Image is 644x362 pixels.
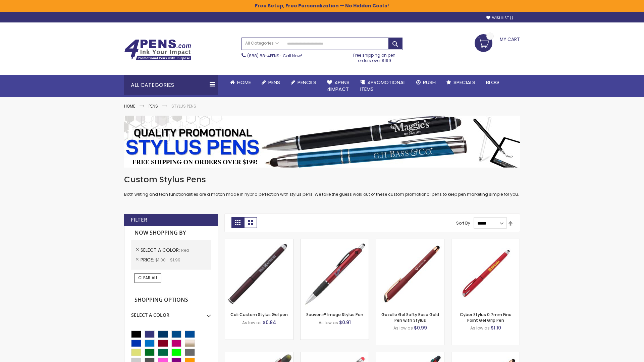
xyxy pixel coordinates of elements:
img: Cyber Stylus 0.7mm Fine Point Gel Grip Pen-Red [451,239,520,307]
span: Specials [453,79,475,86]
div: All Categories [124,75,218,95]
span: As low as [319,320,338,325]
img: Gazelle Gel Softy Rose Gold Pen with Stylus-Red [376,239,444,307]
img: 4Pens Custom Pens and Promotional Products [124,39,191,61]
span: Price [141,256,155,263]
span: All Categories [245,41,279,46]
a: Blog [481,75,504,90]
strong: Stylus Pens [171,103,196,109]
a: Souvenir® Image Stylus Pen-Red [301,239,369,244]
a: Cali Custom Stylus Gel pen-Red [225,239,293,244]
a: Gazelle Gel Softy Rose Gold Pen with Stylus [381,312,439,323]
a: Gazelle Gel Softy Rose Gold Pen with Stylus - ColorJet-Red [451,352,520,358]
span: 4Pens 4impact [327,79,350,93]
span: $0.84 [263,319,276,326]
img: Souvenir® Image Stylus Pen-Red [301,239,369,307]
span: - Call Now! [247,53,302,59]
div: Free shipping on pen orders over $199 [346,50,403,63]
a: 4Pens4impact [322,75,355,97]
a: Islander Softy Gel with Stylus - ColorJet Imprint-Red [301,352,369,358]
strong: Shopping Options [131,293,211,307]
a: Pens [256,75,285,90]
a: Cyber Stylus 0.7mm Fine Point Gel Grip Pen-Red [451,239,520,244]
span: As low as [470,325,490,331]
a: Pens [149,103,158,109]
span: 4PROMOTIONAL ITEMS [360,79,406,93]
img: Stylus Pens [124,116,520,168]
span: Home [237,79,251,86]
a: Home [124,103,135,109]
label: Sort By [456,220,470,226]
a: Gazelle Gel Softy Rose Gold Pen with Stylus-Red [376,239,444,244]
a: Wishlist [486,15,513,20]
h1: Custom Stylus Pens [124,174,520,185]
a: Pencils [285,75,322,90]
span: Blog [486,79,499,86]
a: Orbitor 4 Color Assorted Ink Metallic Stylus Pens-Red [376,352,444,358]
a: Specials [441,75,481,90]
span: As low as [242,320,262,325]
span: Red [181,247,189,253]
a: Cyber Stylus 0.7mm Fine Point Gel Grip Pen [460,312,512,323]
span: Pens [268,79,280,86]
div: Both writing and tech functionalities are a match made in hybrid perfection with stylus pens. We ... [124,174,520,197]
div: Select A Color [131,307,211,318]
a: 4PROMOTIONALITEMS [355,75,411,97]
span: Select A Color [141,247,181,253]
a: (888) 88-4PENS [247,53,279,59]
span: Clear All [138,275,158,281]
span: $1.10 [491,324,501,331]
a: Home [225,75,256,90]
a: Souvenir® Jalan Highlighter Stylus Pen Combo-Red [225,352,293,358]
img: Cali Custom Stylus Gel pen-Red [225,239,293,307]
a: All Categories [242,38,282,49]
span: Pencils [298,79,316,86]
span: Rush [423,79,436,86]
span: $0.91 [339,319,351,326]
a: Cali Custom Stylus Gel pen [230,312,288,317]
a: Souvenir® Image Stylus Pen [306,312,363,317]
strong: Grid [231,217,244,228]
strong: Filter [131,216,147,224]
span: $0.99 [414,324,427,331]
span: $1.00 - $1.99 [155,257,180,263]
span: As low as [393,325,413,331]
a: Clear All [135,273,161,283]
a: Rush [411,75,441,90]
strong: Now Shopping by [131,226,211,240]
